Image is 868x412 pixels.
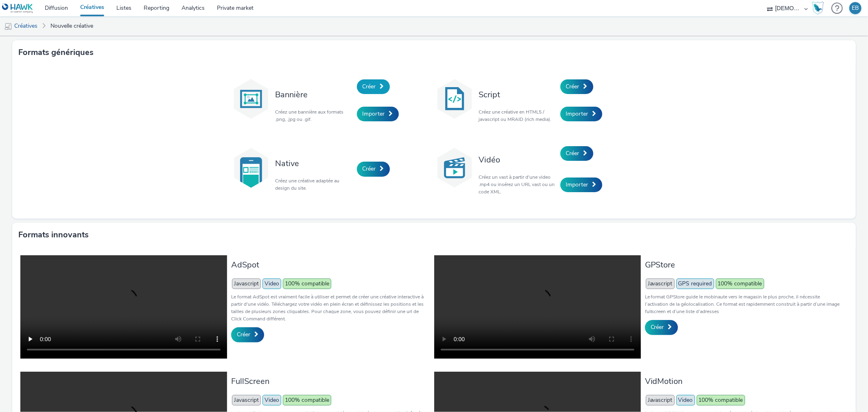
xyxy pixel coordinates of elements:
[231,376,430,387] h3: FullScreen
[275,177,353,192] p: Créez une créative adaptée au design du site.
[237,331,250,338] span: Créer
[357,162,390,176] a: Créer
[357,107,399,121] a: Importer
[231,147,271,188] img: native.svg
[560,178,602,192] a: Importer
[2,3,33,13] img: undefined Logo
[852,2,859,14] div: EB
[479,173,556,195] p: Créez un vast à partir d'une video .mp4 ou insérez un URL vast ou un code XML.
[232,395,261,405] span: Javascript
[231,79,271,119] img: banner.svg
[479,108,556,123] p: Créez une créative en HTML5 / javascript ou MRAID (rich media).
[262,395,281,405] span: Video
[645,293,844,315] p: Le format GPStore guide le mobinaute vers le magasin le plus proche, il nécessite l’activation de...
[4,22,12,31] img: mobile
[566,110,588,118] span: Importer
[716,278,764,289] span: 100% compatible
[357,79,390,94] a: Créer
[646,395,675,405] span: Javascript
[231,259,430,270] h3: AdSpot
[262,278,281,289] span: Video
[676,278,714,289] span: GPS required
[645,259,844,270] h3: GPStore
[363,165,376,173] span: Créer
[812,2,827,15] a: Hawk Academy
[434,147,475,188] img: video.svg
[697,395,745,405] span: 100% compatible
[18,229,89,241] h3: Formats innovants
[566,149,579,157] span: Créer
[479,154,556,165] h3: Vidéo
[676,395,695,405] span: Video
[283,278,331,289] span: 100% compatible
[479,89,556,100] h3: Script
[232,278,261,289] span: Javascript
[560,146,593,161] a: Créer
[231,327,264,342] a: Créer
[645,320,678,335] a: Créer
[560,107,602,121] a: Importer
[645,376,844,387] h3: VidMotion
[434,79,475,119] img: code.svg
[275,89,353,100] h3: Bannière
[18,46,94,59] h3: Formats génériques
[283,395,331,405] span: 100% compatible
[275,108,353,123] p: Créez une bannière aux formats .png, .jpg ou .gif.
[812,2,824,15] img: Hawk Academy
[566,181,588,188] span: Importer
[566,83,579,90] span: Créer
[363,83,376,90] span: Créer
[275,158,353,169] h3: Native
[231,293,430,322] p: Le format AdSpot est vraiment facile à utiliser et permet de créer une créative interactive à par...
[363,110,385,118] span: Importer
[46,16,97,36] a: Nouvelle créative
[646,278,675,289] span: Javascript
[560,79,593,94] a: Créer
[651,323,664,331] span: Créer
